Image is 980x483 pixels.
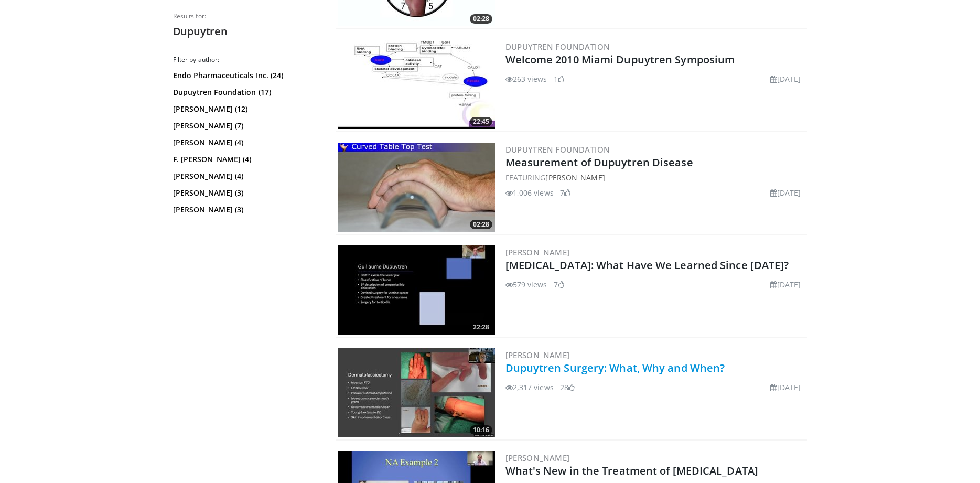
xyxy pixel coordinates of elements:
[505,52,735,67] a: Welcome 2010 Miami Dupuytren Symposium
[554,73,564,84] li: 1
[505,453,570,463] a: [PERSON_NAME]
[173,87,317,98] a: Dupuytren Foundation (17)
[470,323,492,332] span: 22:28
[338,40,495,129] a: 22:45
[173,56,320,64] h3: Filter by author:
[545,173,605,183] a: [PERSON_NAME]
[505,144,610,155] a: Dupuytren Foundation
[505,258,789,272] a: [MEDICAL_DATA]: What Have We Learned Since [DATE]?
[470,117,492,126] span: 22:45
[470,220,492,229] span: 02:28
[338,143,495,232] a: 02:28
[505,247,570,257] a: [PERSON_NAME]
[505,155,693,169] a: Measurement of Dupuytren Disease
[505,279,547,290] li: 579 views
[505,187,554,198] li: 1,006 views
[770,279,801,290] li: [DATE]
[173,25,320,38] h2: Dupuytren
[470,14,492,24] span: 02:28
[173,121,317,131] a: [PERSON_NAME] (7)
[173,171,317,181] a: [PERSON_NAME] (4)
[338,348,495,437] a: 10:16
[338,245,495,335] a: 22:28
[505,172,805,183] div: FEATURING
[505,382,554,393] li: 2,317 views
[338,40,495,129] img: qIT_0vheKpJhggk34xMDoxOjBrO-I4W8.300x170_q85_crop-smart_upscale.jpg
[173,12,320,20] p: Results for:
[173,205,317,215] a: [PERSON_NAME] (3)
[173,188,317,198] a: [PERSON_NAME] (3)
[505,350,570,360] a: [PERSON_NAME]
[338,245,495,335] img: b06c070c-c8cb-4850-bb95-7ec8028e6435.300x170_q85_crop-smart_upscale.jpg
[173,137,317,148] a: [PERSON_NAME] (4)
[505,361,725,375] a: Dupuytren Surgery: What, Why and When?
[505,41,610,52] a: Dupuytren Foundation
[770,187,801,198] li: [DATE]
[173,70,317,81] a: Endo Pharmaceuticals Inc. (24)
[338,348,495,437] img: 9a5737f0-b8ca-495d-aa36-5da52c92a692.300x170_q85_crop-smart_upscale.jpg
[470,425,492,435] span: 10:16
[560,187,570,198] li: 7
[554,279,564,290] li: 7
[173,154,317,165] a: F. [PERSON_NAME] (4)
[505,464,759,478] a: What's New in the Treatment of [MEDICAL_DATA]
[505,73,547,84] li: 263 views
[770,73,801,84] li: [DATE]
[560,382,575,393] li: 28
[173,104,317,114] a: [PERSON_NAME] (12)
[770,382,801,393] li: [DATE]
[338,143,495,232] img: be131b31-09c6-4b3e-a85e-0cf94a6c1145.300x170_q85_crop-smart_upscale.jpg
